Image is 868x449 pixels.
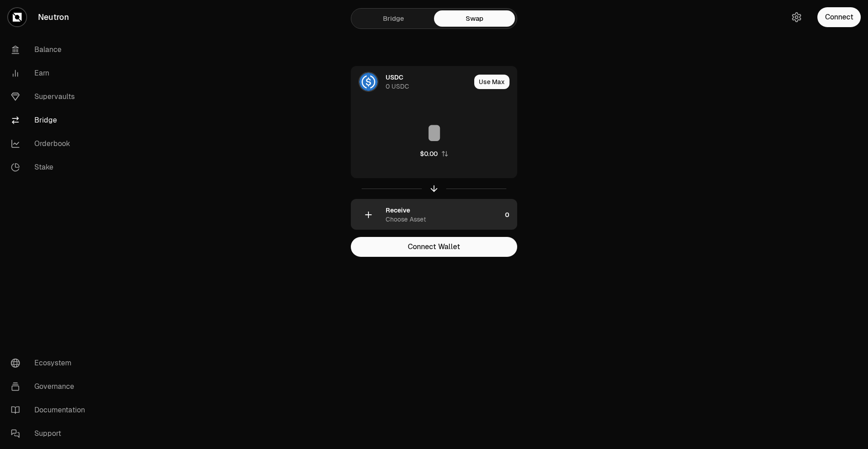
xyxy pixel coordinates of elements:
button: ReceiveChoose Asset0 [351,199,517,230]
div: USDC LogoUSDC0 USDC [351,66,471,97]
a: Bridge [353,10,434,27]
a: Stake [4,156,98,179]
img: USDC Logo [359,73,377,91]
a: Earn [4,61,98,85]
div: 0 USDC [386,82,409,91]
a: Support [4,422,98,445]
div: $0.00 [420,149,438,158]
a: Governance [4,375,98,398]
div: USDC [386,73,403,82]
a: Swap [434,10,515,27]
a: Orderbook [4,132,98,156]
div: 0 [505,199,517,230]
a: Documentation [4,398,98,422]
button: Use Max [474,75,509,89]
a: Ecosystem [4,351,98,375]
div: ReceiveChoose Asset [351,199,501,230]
button: Connect Wallet [351,237,517,257]
a: Balance [4,38,98,61]
div: Receive [386,206,410,215]
a: Supervaults [4,85,98,109]
div: Choose Asset [386,215,426,224]
button: $0.00 [420,149,448,158]
a: Bridge [4,109,98,132]
button: Connect [817,7,861,27]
